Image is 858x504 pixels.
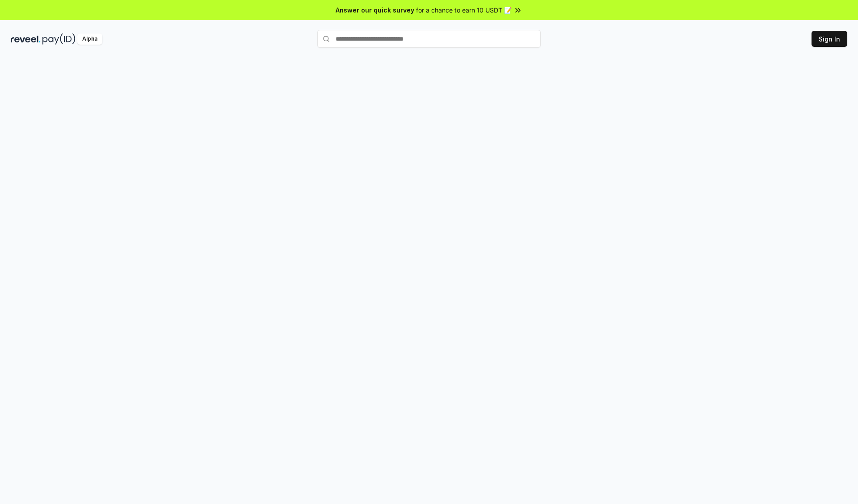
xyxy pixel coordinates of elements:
img: pay_id [42,33,76,45]
div: Alpha [77,33,102,45]
span: Answer our quick survey [336,5,414,15]
span: for a chance to earn 10 USDT 📝 [416,5,512,15]
button: Sign In [812,31,847,47]
img: reveel_dark [11,33,41,45]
